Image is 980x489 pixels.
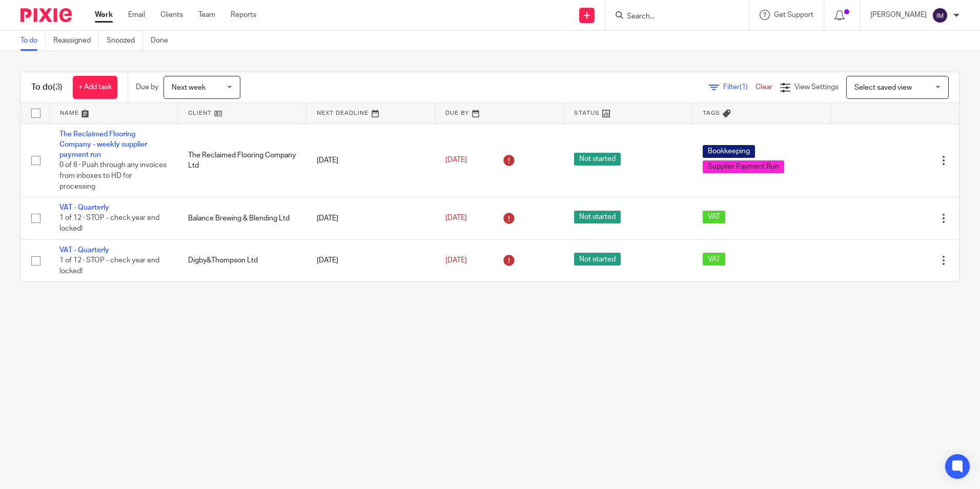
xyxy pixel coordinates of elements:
[723,84,756,91] span: Filter
[574,253,621,266] span: Not started
[774,11,813,18] span: Get Support
[59,257,159,275] span: 1 of 12 · STOP - check year end locked!
[73,76,117,99] a: + Add task
[21,31,46,51] a: To do
[626,12,718,22] input: Search
[21,8,72,22] img: Pixie
[574,211,621,223] span: Not started
[703,253,725,266] span: VAT
[59,215,159,233] span: 1 of 12 · STOP - check year end locked!
[178,124,307,197] td: The Reclaimed Flooring Company Ltd
[31,82,63,93] h1: To do
[136,82,158,92] p: Due by
[703,160,784,173] span: Supplier Payment Run
[870,10,927,20] p: [PERSON_NAME]
[932,7,948,24] img: svg%3E
[703,145,755,158] span: Bookkeeping
[59,131,147,159] a: The Reclaimed Flooring Company - weekly supplier payment run
[307,197,435,239] td: [DATE]
[740,84,748,91] span: (1)
[756,84,772,91] a: Clear
[107,31,143,51] a: Snoozed
[703,211,725,223] span: VAT
[794,84,839,91] span: View Settings
[151,31,176,51] a: Done
[59,204,109,211] a: VAT - Quarterly
[53,83,63,91] span: (3)
[854,84,912,91] span: Select saved view
[307,239,435,281] td: [DATE]
[95,10,113,20] a: Work
[128,10,145,20] a: Email
[160,10,183,20] a: Clients
[231,10,256,20] a: Reports
[59,162,167,190] span: 0 of 6 · Push through any invoices from inboxes to HD for processing
[445,257,467,264] span: [DATE]
[445,157,467,164] span: [DATE]
[703,110,720,116] span: Tags
[178,239,307,281] td: Digby&Thompson Ltd
[178,197,307,239] td: Balance Brewing & Blending Ltd
[198,10,215,20] a: Team
[59,247,109,254] a: VAT - Quarterly
[574,153,621,166] span: Not started
[307,124,435,197] td: [DATE]
[445,215,467,222] span: [DATE]
[172,84,206,91] span: Next week
[53,31,99,51] a: Reassigned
